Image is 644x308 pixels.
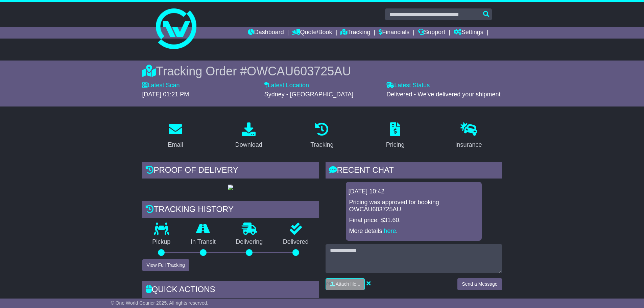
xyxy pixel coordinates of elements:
[142,281,319,300] div: Quick Actions
[455,140,482,149] div: Insurance
[386,82,430,89] label: Latest Status
[379,27,409,39] a: Financials
[273,238,319,246] p: Delivered
[181,238,226,246] p: In Transit
[264,82,309,89] label: Latest Location
[384,228,396,234] a: here
[168,140,183,149] div: Email
[349,188,479,195] div: [DATE] 10:42
[349,199,478,213] p: Pricing was approved for booking OWCAU603725AU.
[349,217,478,224] p: Final price: $31.60.
[163,120,187,152] a: Email
[111,300,209,306] span: © One World Courier 2025. All rights reserved.
[310,140,333,149] div: Tracking
[418,27,445,39] a: Support
[386,91,500,98] span: Delivered - We've delivered your shipment
[340,27,370,39] a: Tracking
[228,185,233,190] img: GetPodImage
[142,201,319,219] div: Tracking history
[382,120,409,152] a: Pricing
[142,82,180,89] label: Latest Scan
[142,91,189,98] span: [DATE] 01:21 PM
[264,91,353,98] span: Sydney - [GEOGRAPHIC_DATA]
[231,120,267,152] a: Download
[386,140,405,149] div: Pricing
[349,228,478,235] p: More details: .
[142,64,502,78] div: Tracking Order #
[248,27,284,39] a: Dashboard
[226,238,273,246] p: Delivering
[235,140,262,149] div: Download
[454,27,483,39] a: Settings
[142,259,189,271] button: View Full Tracking
[142,238,181,246] p: Pickup
[142,162,319,180] div: Proof of Delivery
[306,120,338,152] a: Tracking
[326,162,502,180] div: RECENT CHAT
[247,64,351,78] span: OWCAU603725AU
[292,27,332,39] a: Quote/Book
[451,120,486,152] a: Insurance
[457,278,502,290] button: Send a Message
